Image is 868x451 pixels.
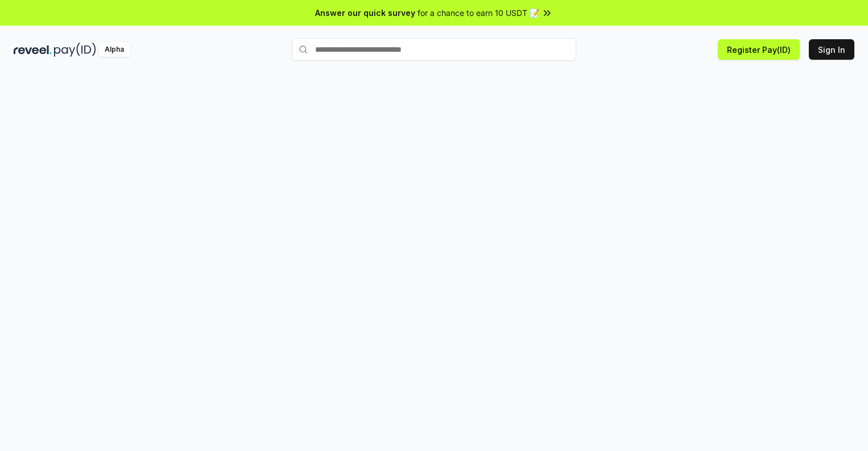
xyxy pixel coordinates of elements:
[14,43,52,57] img: reveel_dark
[54,43,96,57] img: pay_id
[809,39,854,60] button: Sign In
[315,7,415,19] span: Answer our quick survey
[718,39,800,60] button: Register Pay(ID)
[418,7,539,19] span: for a chance to earn 10 USDT 📝
[98,43,130,57] div: Alpha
